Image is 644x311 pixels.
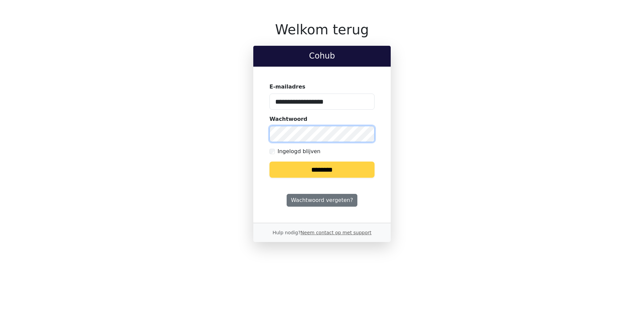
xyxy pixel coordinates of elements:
[259,51,385,61] h2: Cohub
[300,230,371,235] a: Neem contact op met support
[269,115,308,123] label: Wachtwoord
[278,147,320,155] label: Ingelogd blijven
[253,22,391,38] h1: Welkom terug
[287,194,357,207] a: Wachtwoord vergeten?
[269,83,305,91] label: E-mailadres
[272,230,372,235] small: Hulp nodig?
